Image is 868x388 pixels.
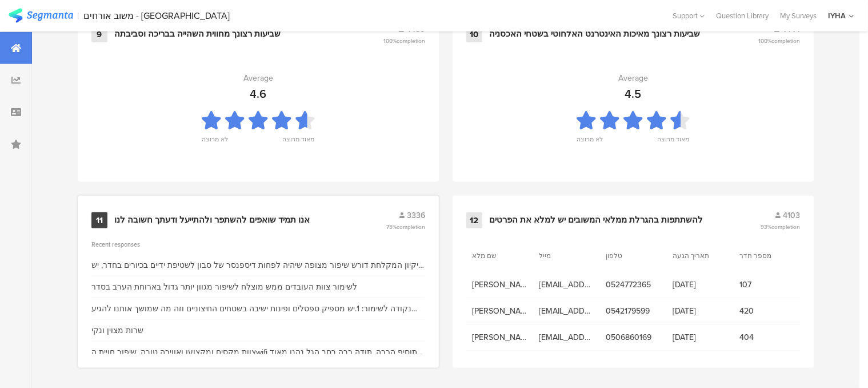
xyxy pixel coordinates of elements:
div: שביעות רצונך מאיכות האינטרנט האלחוטי בשטחי האכסניה [489,29,700,40]
span: 93% [761,223,800,231]
a: My Surveys [774,10,822,21]
div: 12 [466,212,482,228]
div: צוות מקסים ומקצוען ואווירה טובה. שיפור חויית הwifi תוסיף הרבה. תודה רבה בסך הגל נהנו מאוד והארוחו... [91,346,425,358]
div: 10 [466,26,482,42]
div: 4.6 [250,85,267,102]
div: משוב אורחים - [GEOGRAPHIC_DATA] [84,10,230,21]
span: [EMAIL_ADDRESS][DOMAIN_NAME] [539,331,594,343]
div: Recent responses [91,240,425,249]
span: 100% [383,37,425,45]
span: completion [397,223,425,231]
div: לשימור צוות העובדים ממש מוצלח לשיפור מגוון יותר גדול בארוחת הערב בסדר [91,281,357,293]
div: מאוד מרוצה [658,134,690,151]
span: 4103 [783,209,800,221]
div: שרות מצוין ונקי [91,324,143,336]
section: טלפון [606,251,657,261]
span: 0542179599 [606,305,661,317]
div: אנו תמיד שואפים להשתפר ולהתייעל ודעתך חשובה לנו [114,215,310,226]
span: 0506860169 [606,331,661,343]
div: לא מרוצה [202,134,229,151]
div: Support [673,7,705,25]
div: Average [243,72,273,84]
span: completion [771,223,800,231]
div: לא מרוצה [577,134,603,151]
span: [PERSON_NAME] [472,305,527,317]
span: [DATE] [673,279,728,291]
div: 9 [91,26,107,42]
section: תאריך הגעה [673,251,724,261]
span: 75% [386,223,425,231]
div: מאוד מרוצה [283,134,315,151]
div: להשתתפות בהגרלת ממלאי המשובים יש למלא את הפרטים [489,215,703,226]
img: segmanta logo [9,9,73,23]
div: IYHA [828,10,846,21]
span: [PERSON_NAME] [472,331,527,343]
section: מספר חדר [739,251,791,261]
section: מייל [539,251,590,261]
span: 420 [739,305,795,317]
div: נקודה לשימור: 1.יש מספיק ספסלים ופינות ישיבה בשטחים החיצוניים וזה מה שמושך אותנו להגיע אליכם כל ש... [91,303,425,315]
div: 11 [91,212,107,228]
span: completion [397,37,425,45]
span: 0524772365 [606,279,661,291]
div: Average [618,72,648,84]
span: [PERSON_NAME] [472,279,527,291]
span: 3336 [407,209,425,221]
div: שביעות רצונך מחווית השהייה בבריכה וסביבתה [114,29,281,40]
span: [DATE] [673,305,728,317]
span: [EMAIL_ADDRESS][DOMAIN_NAME] [539,279,594,291]
span: [EMAIL_ADDRESS][DOMAIN_NAME] [539,305,594,317]
div: ניקיון המקלחת דורש שיפור מצופה שיהיה לפחות דיספנסר של סבון לשטיפת ידיים בכיורים בחדר, יש דוגמיות ... [91,259,425,271]
span: 100% [758,37,800,45]
a: Question Library [710,10,774,21]
div: | [78,9,79,22]
span: completion [771,37,800,45]
div: 4.5 [625,85,642,102]
span: 404 [739,331,795,343]
span: [DATE] [673,331,728,343]
span: 107 [739,279,795,291]
section: שם מלא [472,251,523,261]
